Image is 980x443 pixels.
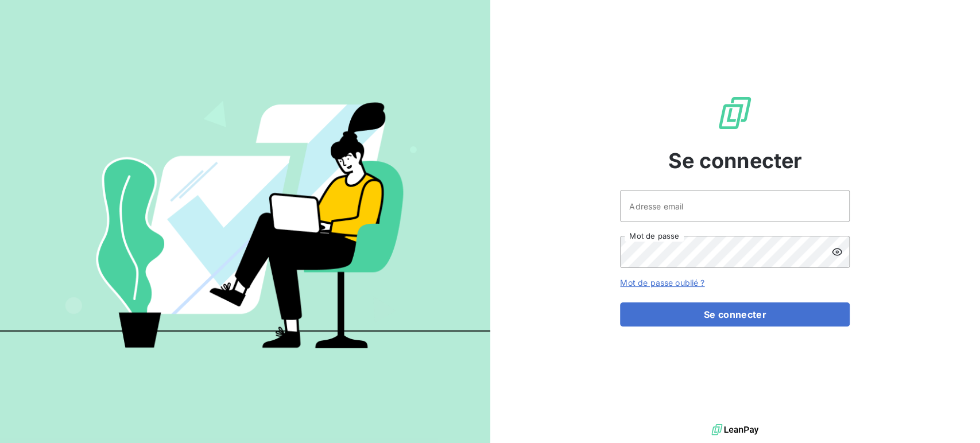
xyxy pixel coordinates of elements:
[716,95,753,131] img: Logo LeanPay
[620,278,704,287] a: Mot de passe oublié ?
[711,421,758,438] img: logo
[620,190,850,222] input: placeholder
[620,302,850,327] button: Se connecter
[668,145,802,176] span: Se connecter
